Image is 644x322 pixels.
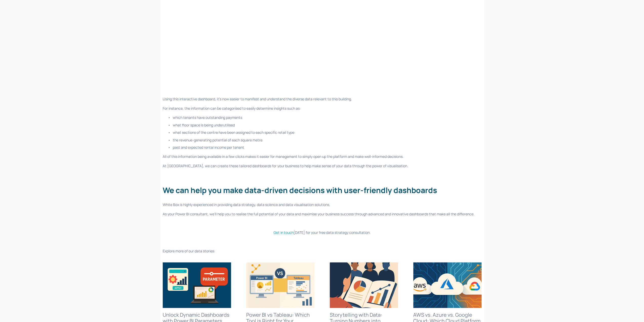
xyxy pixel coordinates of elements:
[163,185,437,195] strong: We can help you make data-driven decisions with user-friendly dashboards
[163,262,231,308] img: Unlock Dynamic Dashboards with Power BI Parameters
[173,129,482,135] p: what sections of the centre have been assigned to each specific retail type
[163,202,482,207] p: White Box is highly experienced in providing data strategy, data science and data visualisation s...
[163,96,482,102] p: Using this interactive dashboard, it’s now easier to manifest and understand the diverse data rel...
[274,230,294,235] a: Get in touch
[163,211,482,217] p: As your Power BI consultant, we’ll help you to realise the full potential of your data and maximi...
[163,230,482,235] p: [DATE] for your free data strategy consultation.
[173,122,482,128] p: what floor space is being underutilised
[163,105,482,111] p: For instance, the information can be categorised to easily determine insights such as:
[173,137,482,143] p: the revenue-generating potential of each square metre
[413,262,482,308] img: AWS vs. Azure vs. Google Cloud: Which Cloud Platform is Best for Analytics?
[163,154,482,159] p: All of this information being available in a few clicks makes it easier for management to simply ...
[173,144,482,150] p: past and expected rental income per tenant
[163,163,482,168] p: At [GEOGRAPHIC_DATA], we can create these tailored dashboards for your business to help make sens...
[173,115,482,120] p: which tenants have outstanding payments
[330,262,398,308] img: Storytelling with Data: Turning Numbers into Narratives
[163,248,482,254] p: Explore more of our data stories:
[246,262,315,308] img: Power BI vs Tableau: Which Tool is Right for Your Business?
